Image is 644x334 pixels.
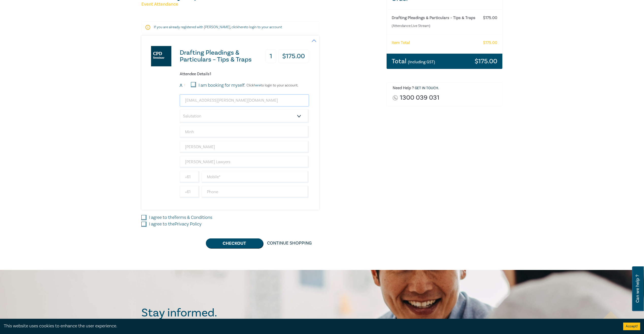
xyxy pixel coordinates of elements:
[483,16,497,20] h6: $ 175.00
[393,86,499,91] h6: Need Help ? .
[151,46,171,66] img: Drafting Pleadings & Particulars – Tips & Traps
[392,16,477,20] h6: Drafting Pleadings & Particulars – Tips & Traps
[202,186,309,198] input: Phone
[400,94,439,101] a: 1300 039 031
[392,23,477,28] small: (Attendance: Live Stream )
[202,171,309,183] input: Mobile*
[180,126,309,138] input: First Name*
[266,49,276,63] h3: 1
[149,214,212,221] label: I agree to the
[392,58,435,65] h3: Total
[154,25,307,30] p: If you are already registered with [PERSON_NAME], click to login to your account
[415,86,438,90] a: Get in touch
[180,156,309,168] input: Company
[392,40,410,45] h6: Item Total
[149,221,202,227] label: I agree to the
[180,94,309,107] input: Attendee Email*
[278,49,309,63] h3: $ 175.00
[180,141,309,153] input: Last Name*
[180,186,200,198] input: +61
[245,83,298,87] p: Click to login to your account.
[180,72,309,77] h6: Attendee Details 1
[263,238,316,248] a: Continue Shopping
[483,40,497,45] h6: $ 175.00
[175,221,202,227] a: Privacy Policy
[174,215,212,220] a: Terms & Conditions
[635,269,640,308] span: Can we help ?
[199,82,245,89] label: I am booking for myself.
[184,84,185,87] small: 1
[141,306,261,320] h2: Stay informed.
[623,323,640,330] button: Accept cookies
[180,171,200,183] input: +61
[180,49,263,63] h3: Drafting Pleadings & Particulars – Tips & Traps
[4,323,616,329] div: This website uses cookies to enhance the user experience.
[206,238,263,248] button: Checkout
[238,25,245,29] a: here
[254,83,261,88] a: here
[475,58,497,65] h3: $ 175.00
[408,59,435,65] small: (Including GST)
[141,1,380,7] h5: Event Attendance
